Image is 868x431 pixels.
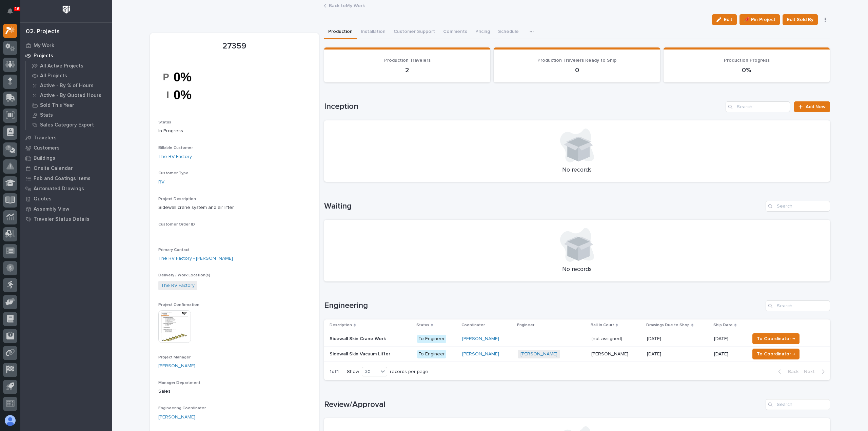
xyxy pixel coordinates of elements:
p: - [158,230,311,237]
p: Description [330,321,352,329]
span: Billable Customer [158,146,193,150]
p: [DATE] [714,336,744,342]
p: [PERSON_NAME] [591,350,630,357]
p: 27359 [158,41,311,51]
p: Ship Date [713,321,733,329]
p: Ball In Court [591,321,614,329]
span: Status [158,120,171,124]
span: Project Confirmation [158,303,199,307]
button: 📌 Pin Project [739,14,780,25]
p: Active - By % of Hours [40,83,94,89]
a: Buildings [20,153,112,163]
p: (not assigned) [591,335,624,342]
a: [PERSON_NAME] [462,351,499,357]
p: 16 [15,6,19,11]
span: Manager Department [158,381,200,385]
p: Projects [34,53,53,59]
p: Automated Drawings [34,186,84,192]
p: Status [416,321,429,329]
span: Engineering Coordinator [158,406,206,410]
button: Edit Sold By [783,14,818,25]
div: 02. Projects [26,28,60,36]
p: Onsite Calendar [34,165,73,172]
p: No records [332,166,822,174]
a: Assembly View [20,204,112,214]
p: Stats [40,112,53,118]
div: To Engineer [417,335,446,343]
span: Primary Contact [158,248,190,252]
div: 30 [362,368,378,375]
button: Schedule [494,25,523,39]
a: [PERSON_NAME] [462,336,499,342]
p: Sold This Year [40,102,74,109]
a: Onsite Calendar [20,163,112,173]
button: Edit [712,14,737,25]
button: Installation [357,25,390,39]
a: Traveler Status Details [20,214,112,224]
button: Production [324,25,357,39]
p: All Active Projects [40,63,83,69]
p: Sales [158,388,311,395]
span: Customer Type [158,171,189,175]
p: Traveler Status Details [34,216,90,222]
a: All Projects [26,71,112,80]
div: Search [766,300,830,311]
p: Show [347,369,359,375]
a: Projects [20,51,112,61]
button: To Coordinator → [752,349,800,359]
p: Fab and Coatings Items [34,176,91,182]
a: Sales Category Export [26,120,112,130]
p: Sidewall Skin Vacuum Lifter [330,350,392,357]
a: The RV Factory [161,282,195,289]
a: Back toMy Work [329,1,365,9]
tr: Sidewall Skin Vacuum LifterSidewall Skin Vacuum Lifter To Engineer[PERSON_NAME] [PERSON_NAME] [PE... [324,347,830,362]
p: 0% [672,66,822,74]
div: Search [726,101,790,112]
button: To Coordinator → [752,333,800,344]
a: The RV Factory - [PERSON_NAME] [158,255,233,262]
a: Stats [26,110,112,120]
span: 📌 Pin Project [744,16,775,24]
a: [PERSON_NAME] [158,414,195,421]
a: Fab and Coatings Items [20,173,112,183]
p: No records [332,266,822,273]
h1: Waiting [324,201,763,211]
span: Production Progress [724,58,770,63]
input: Search [766,399,830,410]
button: Back [773,369,801,375]
p: Engineer [517,321,534,329]
span: To Coordinator → [757,350,795,358]
span: Back [784,369,798,375]
a: Quotes [20,194,112,204]
p: 1 of 1 [324,364,344,380]
h1: Engineering [324,301,763,311]
h1: Inception [324,102,723,112]
input: Search [766,201,830,212]
p: 2 [332,66,482,74]
a: [PERSON_NAME] [520,351,557,357]
p: [DATE] [647,350,663,357]
span: Delivery / Work Location(s) [158,273,210,277]
a: Add New [794,101,830,112]
span: Production Travelers Ready to Ship [537,58,616,63]
p: Travelers [34,135,57,141]
span: Add New [806,104,826,109]
p: [DATE] [647,335,663,342]
img: Workspace Logo [60,3,73,16]
p: Sales Category Export [40,122,94,128]
div: Notifications16 [8,8,17,19]
a: RV [158,179,164,186]
p: [DATE] [714,351,744,357]
span: To Coordinator → [757,335,795,343]
tr: Sidewall Skin Crane WorkSidewall Skin Crane Work To Engineer[PERSON_NAME] -(not assigned)(not ass... [324,331,830,347]
div: To Engineer [417,350,446,358]
a: The RV Factory [158,153,192,160]
h1: Review/Approval [324,400,763,410]
span: Project Description [158,197,196,201]
a: Travelers [20,133,112,143]
button: users-avatar [3,413,17,428]
p: 0 [502,66,652,74]
a: Active - By Quoted Hours [26,91,112,100]
p: Coordinator [461,321,485,329]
